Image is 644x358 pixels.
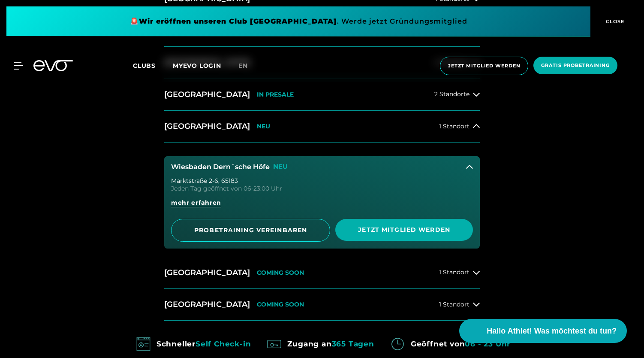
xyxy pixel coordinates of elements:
[164,267,250,278] h2: [GEOGRAPHIC_DATA]
[257,91,294,98] p: IN PRESALE
[265,334,284,354] img: evofitness
[164,79,480,111] button: [GEOGRAPHIC_DATA]IN PRESALE2 Standorte
[590,6,638,36] button: CLOSE
[541,62,610,69] span: Gratis Probetraining
[257,269,304,276] p: COMING SOON
[434,91,469,97] span: 2 Standorte
[134,334,153,354] img: evofitness
[164,121,250,132] h2: [GEOGRAPHIC_DATA]
[356,225,452,234] span: Jetzt Mitglied werden
[171,198,221,207] span: mehr erfahren
[287,337,374,351] div: Zugang an
[164,111,480,143] button: [GEOGRAPHIC_DATA]NEU1 Standort
[257,301,304,308] p: COMING SOON
[173,62,221,70] a: MYEVO LOGIN
[487,325,617,337] span: Hallo Athlet! Was möchtest du tun?
[448,62,520,70] span: Jetzt Mitglied werden
[459,319,627,343] button: Hallo Athlet! Was möchtest du tun?
[192,226,309,235] span: PROBETRAINING VEREINBAREN
[171,185,473,191] div: Jeden Tag geöffnet von 06-23:00 Uhr
[531,57,620,75] a: Gratis Probetraining
[171,163,270,171] h3: Wiesbaden Dern´sche Höfe
[171,198,473,214] a: mehr erfahren
[437,57,531,75] a: Jetzt Mitglied werden
[164,89,250,100] h2: [GEOGRAPHIC_DATA]
[439,269,469,276] span: 1 Standort
[164,299,250,310] h2: [GEOGRAPHIC_DATA]
[196,340,251,348] em: Self Check-in
[257,123,270,130] p: NEU
[156,337,251,351] div: Schneller
[164,289,480,321] button: [GEOGRAPHIC_DATA]COMING SOON1 Standort
[439,123,469,130] span: 1 Standort
[238,61,258,71] a: en
[273,163,288,170] p: NEU
[388,334,407,354] img: evofitness
[164,257,480,289] button: [GEOGRAPHIC_DATA]COMING SOON1 Standort
[133,62,156,70] span: Clubs
[411,337,510,351] div: Geöffnet von
[465,340,510,348] em: 06 - 23 Uhr
[133,61,173,70] a: Clubs
[439,301,469,308] span: 1 Standort
[171,178,473,184] div: Marktstraße 2-6 , 65183
[164,156,480,178] button: Wiesbaden Dern´sche HöfeNEU
[332,340,374,348] em: 365 Tagen
[604,18,625,25] span: CLOSE
[171,219,330,242] a: PROBETRAINING VEREINBAREN
[335,219,473,242] a: Jetzt Mitglied werden
[238,62,248,70] span: en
